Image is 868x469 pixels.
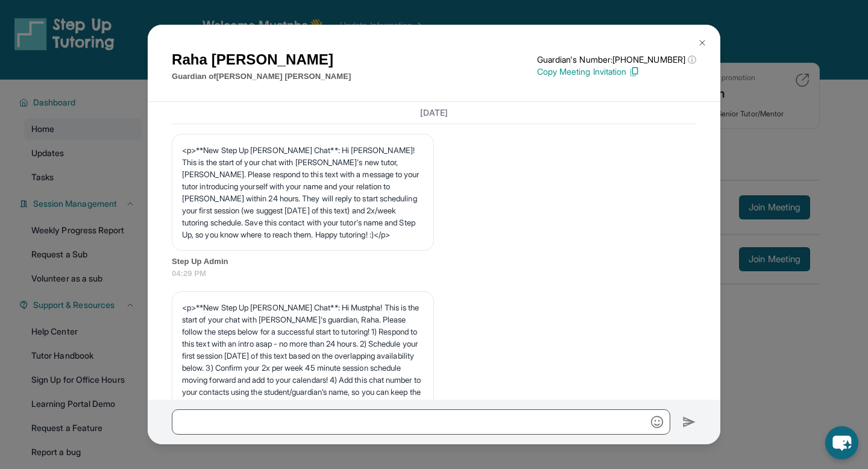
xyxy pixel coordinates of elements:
[172,256,696,268] span: Step Up Admin
[537,54,696,66] p: Guardian's Number: [PHONE_NUMBER]
[688,54,696,66] span: ⓘ
[182,301,424,410] p: <p>**New Step Up [PERSON_NAME] Chat**: Hi Mustpha! This is the start of your chat with [PERSON_NA...
[172,107,696,119] h3: [DATE]
[697,38,707,48] img: Close Icon
[651,416,663,428] img: Emoji
[537,66,696,78] p: Copy Meeting Invitation
[172,71,351,83] p: Guardian of [PERSON_NAME] [PERSON_NAME]
[172,49,351,71] h1: Raha [PERSON_NAME]
[825,426,858,459] button: chat-button
[182,144,424,241] p: <p>**New Step Up [PERSON_NAME] Chat**: Hi [PERSON_NAME]! This is the start of your chat with [PER...
[682,415,696,429] img: Send icon
[629,66,640,77] img: Copy Icon
[172,268,696,280] span: 04:29 PM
